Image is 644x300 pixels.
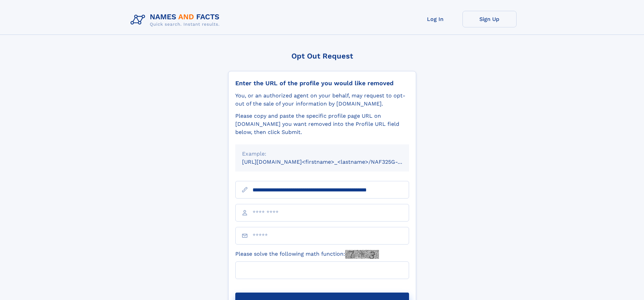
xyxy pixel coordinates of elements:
label: Please solve the following math function: [235,250,379,259]
div: Enter the URL of the profile you would like removed [235,79,409,87]
div: Please copy and paste the specific profile page URL on [DOMAIN_NAME] you want removed into the Pr... [235,112,409,136]
img: Logo Names and Facts [128,11,225,29]
a: Sign Up [462,11,517,27]
div: Example: [242,150,402,158]
small: [URL][DOMAIN_NAME]<firstname>_<lastname>/NAF325G-xxxxxxxx [242,159,422,165]
div: Opt Out Request [228,52,416,60]
a: Log In [408,11,462,27]
div: You, or an authorized agent on your behalf, may request to opt-out of the sale of your informatio... [235,92,409,108]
